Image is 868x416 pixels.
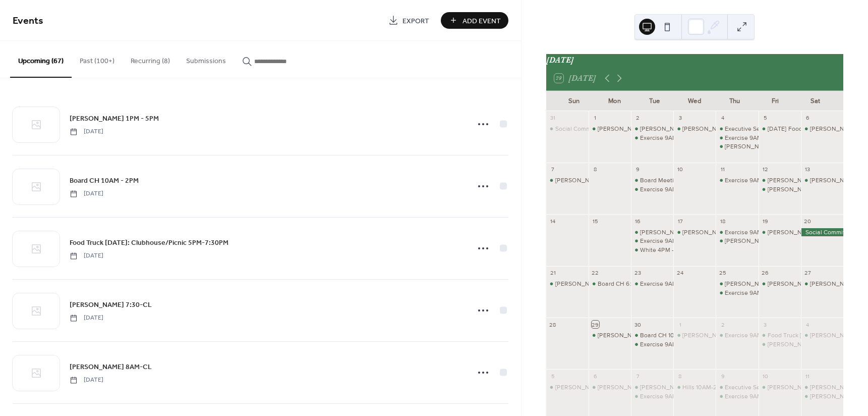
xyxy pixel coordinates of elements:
[589,331,631,340] div: Beyer 1PM - 5PM
[716,142,758,151] div: Mammen CH 2:30-5:30PM
[759,280,801,288] div: Farley 3:30-5pm
[70,127,103,136] span: [DATE]
[725,125,813,133] div: Executive Session 5:30PM-9PM
[716,392,758,401] div: Exercise 9AM-10AM
[589,125,631,133] div: Gardner 8AM - 5PM
[631,383,673,392] div: Cupp 11AM-4PM
[762,217,769,225] div: 19
[801,383,843,392] div: Bryan 1PM - CL
[676,114,684,122] div: 3
[725,176,779,185] div: Exercise 9AM-10AM
[725,134,779,142] div: Exercise 9AM-10AM
[804,217,812,225] div: 20
[123,41,178,77] button: Recurring (8)
[716,228,758,237] div: Exercise 9AM-10AM
[640,237,695,245] div: Exercise 9AM-10AM
[673,331,716,340] div: Eaton 12PM-4PM
[804,114,812,122] div: 6
[640,246,690,254] div: White 4PM - 10PM
[10,41,72,78] button: Upcoming (67)
[719,114,726,122] div: 4
[598,383,670,392] div: [PERSON_NAME] 8AM-CL
[801,228,843,237] div: Social Committee: Clubhouse/Picnic - All Day
[634,269,642,277] div: 23
[70,361,152,373] a: [PERSON_NAME] 8AM-CL
[592,166,599,173] div: 8
[546,383,589,392] div: Blaine 12PM - 5PM
[640,134,695,142] div: Exercise 9AM-10AM
[759,228,801,237] div: Gardner 12PM - CL
[631,392,673,401] div: Exercise 9AM-10AM
[762,321,769,328] div: 3
[759,340,801,349] div: Obert CH 7:30-CL
[549,321,557,328] div: 28
[725,289,779,297] div: Exercise 9AM-10AM
[441,12,508,29] button: Add Event
[682,383,726,392] div: Hills 10AM-2PM
[673,383,716,392] div: Hills 10AM-2PM
[549,269,557,277] div: 21
[801,392,843,401] div: McConnell CH 9AM - 1PM
[719,166,726,173] div: 11
[546,125,589,133] div: Social Committee CH 4-6PM
[676,166,684,173] div: 10
[70,175,139,186] a: Board CH 10AM - 2PM
[634,217,642,225] div: 16
[546,54,843,66] div: [DATE]
[70,299,152,310] a: [PERSON_NAME] 7:30-CL
[640,331,701,340] div: Board CH 10AM - 2PM
[640,125,718,133] div: [PERSON_NAME] 11AM-4PM
[549,166,557,173] div: 7
[673,228,716,237] div: Eaton 12PM-4PM
[716,280,758,288] div: Eaton 12PM-4PM
[381,12,437,29] a: Export
[640,228,720,237] div: [PERSON_NAME] 12PM-4PM
[725,392,779,401] div: Exercise 9AM-10AM
[725,331,779,340] div: Exercise 9AM-10AM
[804,321,812,328] div: 4
[762,166,769,173] div: 12
[634,114,642,122] div: 2
[762,269,769,277] div: 26
[768,280,845,288] div: [PERSON_NAME] 3:30-5pm
[592,217,599,225] div: 15
[592,114,599,122] div: 1
[804,372,812,380] div: 11
[631,237,673,245] div: Exercise 9AM-10AM
[768,383,831,392] div: [PERSON_NAME] 8-CL
[719,372,726,380] div: 9
[725,228,779,237] div: Exercise 9AM-10AM
[631,134,673,142] div: Exercise 9AM-10AM
[589,383,631,392] div: Obert 8AM-CL
[631,246,673,254] div: White 4PM - 10PM
[676,372,684,380] div: 8
[676,217,684,225] div: 17
[676,321,684,328] div: 1
[631,331,673,340] div: Board CH 10AM - 2PM
[762,114,769,122] div: 5
[546,280,589,288] div: Gardner 12-5
[592,372,599,380] div: 6
[70,362,152,373] span: [PERSON_NAME] 8AM-CL
[804,269,812,277] div: 27
[640,176,710,185] div: Board Meeting 5PM-9PM
[768,340,839,349] div: [PERSON_NAME] 7:30-CL
[716,331,758,340] div: Exercise 9AM-10AM
[801,331,843,340] div: Obert 8AM-CL
[72,41,123,77] button: Past (100+)
[631,185,673,194] div: Exercise 9AM-10AM
[795,91,835,111] div: Sat
[70,113,159,124] a: [PERSON_NAME] 1PM - 5PM
[755,91,795,111] div: Fri
[759,176,801,185] div: Donadio Ch 6PM -CL
[70,300,152,310] span: [PERSON_NAME] 7:30-CL
[640,340,695,349] div: Exercise 9AM-10AM
[592,269,599,277] div: 22
[178,41,234,77] button: Submissions
[725,383,804,392] div: Executive Session 6PM-9PM
[716,134,758,142] div: Exercise 9AM-10AM
[70,251,103,261] span: [DATE]
[631,125,673,133] div: Cupp 11AM-4PM
[70,114,159,124] span: [PERSON_NAME] 1PM - 5PM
